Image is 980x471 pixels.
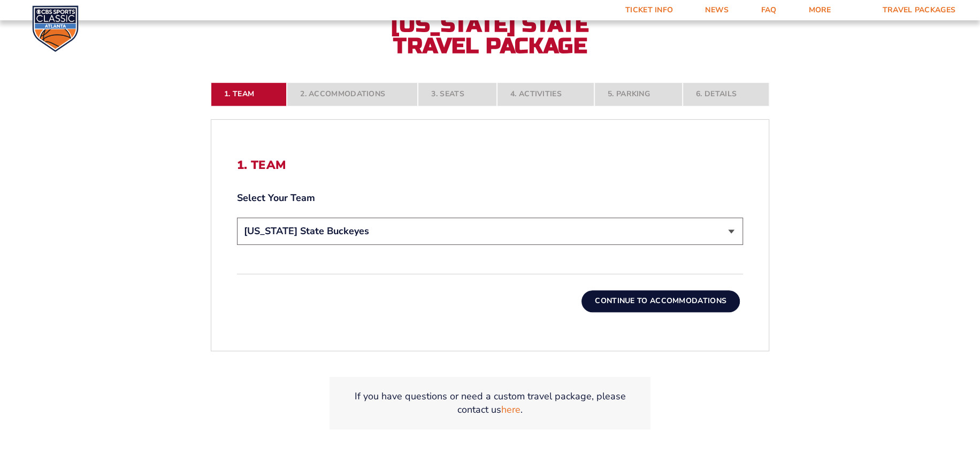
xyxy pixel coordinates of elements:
label: Select Your Team [237,191,743,205]
p: If you have questions or need a custom travel package, please contact us . [342,390,638,416]
h2: [US_STATE] State Travel Package [372,14,608,57]
img: CBS Sports Classic [32,5,79,52]
h2: 1. Team [237,158,743,172]
button: Continue To Accommodations [581,290,740,312]
a: here [501,403,520,416]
